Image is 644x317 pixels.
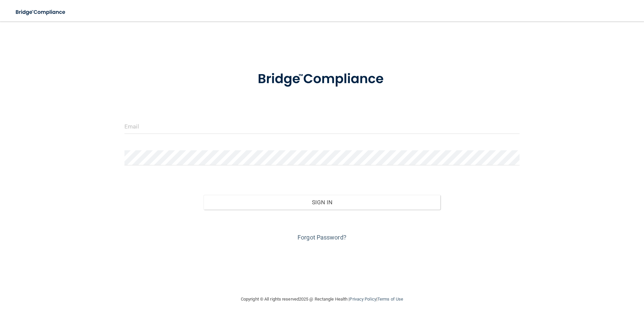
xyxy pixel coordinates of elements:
[298,234,346,241] a: Forgot Password?
[244,62,400,97] img: bridge_compliance_login_screen.278c3ca4.svg
[377,297,403,302] a: Terms of Use
[200,288,444,310] div: Copyright © All rights reserved 2025 @ Rectangle Health | |
[10,5,72,19] img: bridge_compliance_login_screen.278c3ca4.svg
[124,119,520,134] input: Email
[204,195,441,210] button: Sign In
[350,297,376,302] a: Privacy Policy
